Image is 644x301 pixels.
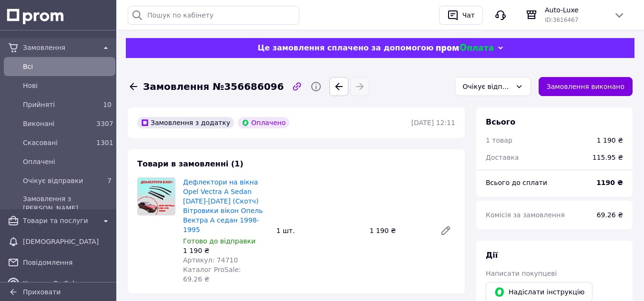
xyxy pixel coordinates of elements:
[486,251,498,260] span: Дії
[23,157,112,166] span: Оплачені
[23,81,112,90] span: Нові
[545,17,578,23] span: ID: 3616467
[183,237,256,245] span: Готово до відправки
[137,159,244,168] span: Товари в замовленні (1)
[273,224,366,237] div: 1 шт.
[23,62,112,71] span: Всi
[23,43,96,52] span: Замовлення
[597,136,623,145] div: 1 190 ₴
[23,119,92,128] span: Виконані
[183,178,263,233] a: Дефлектори на вікна Opel Vectra A Sedan [DATE]-[DATE] (Скотч) Вітровики вікон Опель Вектра А седа...
[545,5,606,15] span: Auto-Luxe
[23,216,96,225] span: Товари та послуги
[23,288,61,296] span: Приховати
[411,119,455,126] time: [DATE] 12:11
[183,256,238,264] span: Артикул: 74710
[366,224,432,237] div: 1 190 ₴
[23,138,92,147] span: Скасовані
[238,117,289,128] div: Оплачено
[460,8,477,22] div: Чат
[436,221,455,240] a: Редагувати
[103,101,112,108] span: 10
[96,139,113,146] span: 1301
[597,211,623,219] span: 69.26 ₴
[486,179,547,186] span: Всього до сплати
[596,179,623,186] b: 1190 ₴
[486,154,519,161] span: Доставка
[96,120,113,127] span: 3307
[143,80,284,94] span: Замовлення №356686096
[257,43,433,52] span: Це замовлення сплачено за допомогою
[436,44,493,53] img: evopay logo
[107,177,112,184] span: 7
[128,6,299,25] input: Пошук по кабінету
[439,6,483,25] button: Чат
[137,117,234,128] div: Замовлення з додатку
[486,270,557,277] span: Написати покупцеві
[587,147,629,168] div: 115.95 ₴
[138,178,175,215] img: Дефлектори на вікна Opel Vectra A Sedan 1988-1995 (Скотч) Вітровики вікон Опель Вектра А седан 19...
[486,136,512,144] span: 1 товар
[539,77,633,96] button: Замовлення виконано
[23,176,92,185] span: Очікує відправки
[183,246,269,255] div: 1 190 ₴
[23,194,112,213] span: Замовлення з [PERSON_NAME]
[486,117,515,126] span: Всього
[23,100,92,109] span: Прийняті
[23,237,112,246] span: [DEMOGRAPHIC_DATA]
[463,81,511,92] div: Очікує відправки
[23,279,96,288] span: Каталог ProSale
[486,211,565,219] span: Комісія за замовлення
[23,258,112,267] span: Повідомлення
[183,266,241,283] span: Каталог ProSale: 69.26 ₴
